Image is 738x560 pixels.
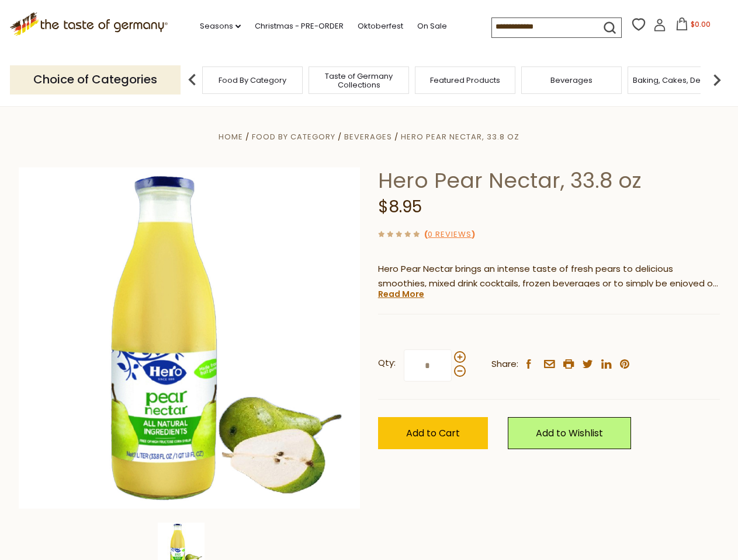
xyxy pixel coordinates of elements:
[200,20,241,33] a: Seasons
[404,349,452,381] input: Qty:
[417,20,447,33] a: On Sale
[378,417,488,449] button: Add to Cart
[550,76,593,85] a: Beverages
[255,20,344,33] a: Christmas - PRE-ORDER
[424,229,475,240] span: ( )
[491,357,518,372] span: Share:
[401,131,519,142] a: Hero Pear Nectar, 33.8 oz
[430,76,500,85] a: Featured Products
[358,20,403,33] a: Oktoberfest
[378,288,424,300] a: Read More
[344,131,392,142] a: Beverages
[633,76,723,85] a: Baking, Cakes, Desserts
[406,426,460,440] span: Add to Cart
[19,167,361,509] img: Hero Pear Nectar, 33.8 oz
[378,167,720,194] h1: Hero Pear Nectar, 33.8 oz
[181,68,204,92] img: previous arrow
[668,17,718,35] button: $0.00
[705,68,729,92] img: next arrow
[508,417,631,449] a: Add to Wishlist
[219,76,286,85] a: Food By Category
[10,65,181,94] p: Choice of Categories
[312,72,406,89] a: Taste of Germany Collections
[428,229,472,241] a: 0 Reviews
[691,19,711,29] span: $0.00
[219,131,243,142] a: Home
[378,195,422,218] span: $8.95
[378,356,396,370] strong: Qty:
[378,262,720,291] p: Hero Pear Nectar brings an intense taste of fresh pears to delicious smoothies, mixed drink cockt...
[252,131,335,142] a: Food By Category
